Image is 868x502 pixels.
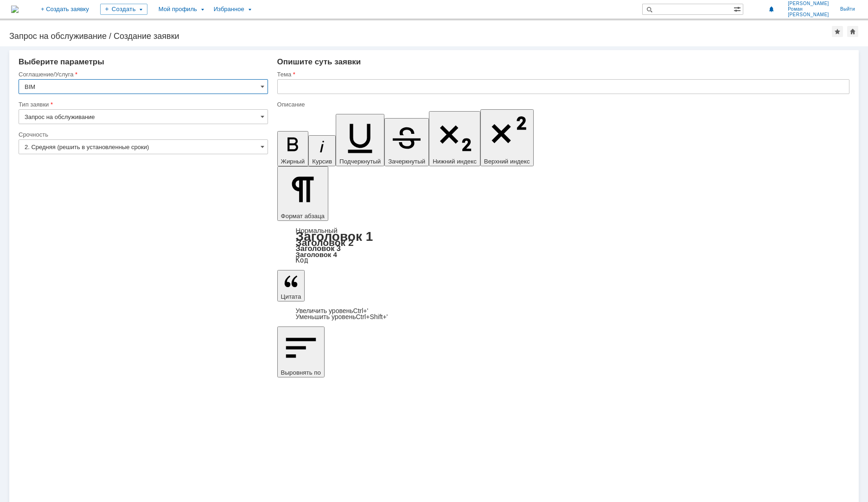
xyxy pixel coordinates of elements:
[11,6,19,13] img: logo
[100,4,147,15] div: Создать
[296,244,341,252] a: Заголовок 3
[11,6,19,13] a: Перейти на домашнюю страницу
[339,158,381,165] span: Подчеркнутый
[19,101,266,107] div: Тип заявки
[19,71,266,77] div: Соглашение/Услуга
[277,71,848,77] div: Тема
[312,158,332,165] span: Курсив
[277,131,309,166] button: Жирный
[277,101,848,107] div: Описание
[277,166,328,221] button: Формат абзаца
[281,213,325,220] span: Формат абзаца
[336,114,384,166] button: Подчеркнутый
[384,118,429,166] button: Зачеркнутый
[277,326,325,377] button: Выровнять по
[281,158,305,165] span: Жирный
[277,227,849,264] div: Формат абзаца
[281,293,301,300] span: Цитата
[9,31,832,41] div: Запрос на обслуживание / Создание заявки
[788,1,829,6] span: [PERSON_NAME]
[19,57,104,66] span: Выберите параметры
[296,251,337,258] a: Заголовок 4
[484,158,530,165] span: Верхний индекс
[296,256,308,264] a: Код
[296,229,373,244] a: Заголовок 1
[308,135,336,166] button: Курсив
[296,307,369,314] a: Increase
[296,226,338,234] a: Нормальный
[832,26,843,37] div: Добавить в избранное
[356,313,388,320] span: Ctrl+Shift+'
[19,132,266,138] div: Срочность
[277,270,305,301] button: Цитата
[353,307,369,314] span: Ctrl+'
[429,111,480,166] button: Нижний индекс
[433,158,477,165] span: Нижний индекс
[734,4,743,13] span: Расширенный поиск
[388,158,425,165] span: Зачеркнутый
[296,313,388,320] a: Decrease
[296,237,354,248] a: Заголовок 2
[788,12,829,18] span: [PERSON_NAME]
[480,109,534,166] button: Верхний индекс
[277,57,361,66] span: Опишите суть заявки
[277,308,849,320] div: Цитата
[281,369,321,376] span: Выровнять по
[847,26,858,37] div: Сделать домашней страницей
[788,6,829,12] span: Роман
